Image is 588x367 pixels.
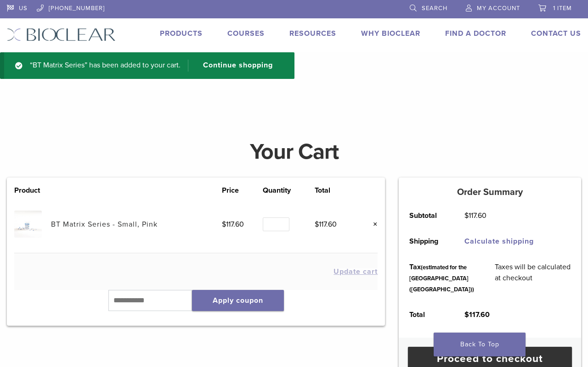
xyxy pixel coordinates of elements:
button: Update cart [334,268,378,275]
span: 1 item [553,5,572,12]
span: $ [222,220,226,229]
th: Quantity [263,185,315,196]
th: Subtotal [399,203,454,228]
a: Courses [227,29,265,38]
span: $ [464,310,469,319]
bdi: 117.60 [464,310,490,319]
bdi: 117.60 [315,220,337,229]
a: Products [160,29,203,38]
h5: Order Summary [399,187,581,198]
a: Continue shopping [188,60,280,72]
span: Search [422,5,447,12]
th: Shipping [399,228,454,254]
th: Total [315,185,356,196]
a: BT Matrix Series - Small, Pink [51,220,158,229]
a: Why Bioclear [361,29,420,38]
img: Bioclear [7,28,116,41]
a: Find A Doctor [445,29,506,38]
a: Calculate shipping [464,237,534,246]
bdi: 117.60 [222,220,244,229]
td: Taxes will be calculated at checkout [485,254,581,302]
bdi: 117.60 [464,211,486,220]
th: Tax [399,254,484,302]
th: Product [14,185,51,196]
a: Resources [289,29,336,38]
img: BT Matrix Series - Small, Pink [14,211,41,238]
small: (estimated for the [GEOGRAPHIC_DATA] ([GEOGRAPHIC_DATA])) [409,264,474,293]
button: Apply coupon [192,290,284,311]
a: Contact Us [531,29,581,38]
th: Total [399,302,454,328]
span: My Account [477,5,520,12]
th: Price [222,185,263,196]
a: Remove this item [366,218,378,230]
span: $ [315,220,319,229]
span: $ [464,211,469,220]
a: Back To Top [434,333,526,356]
